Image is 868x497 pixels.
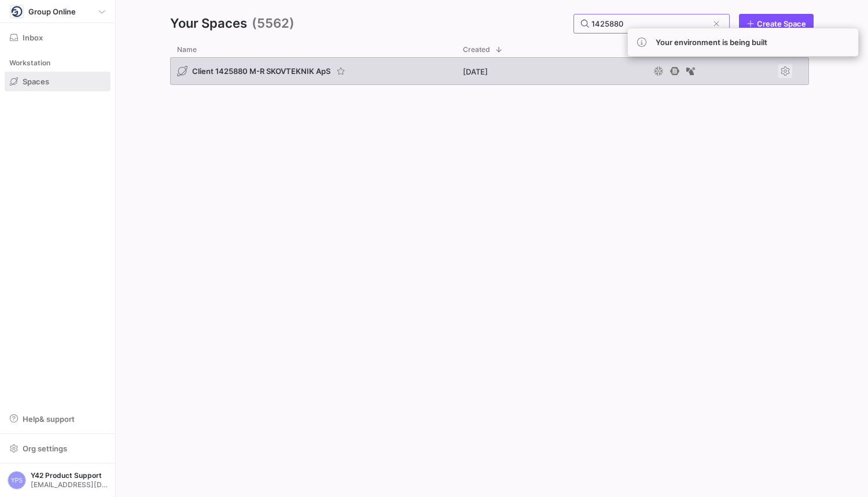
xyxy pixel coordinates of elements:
[5,445,111,454] a: Org settings
[5,28,111,47] button: Inbox
[11,6,23,17] img: https://storage.googleapis.com/y42-prod-data-exchange/images/yakPloC5i6AioCi4fIczWrDfRkcT4LKn1FCT...
[5,468,111,492] button: YPSY42 Product Support[EMAIL_ADDRESS][DOMAIN_NAME]
[23,414,75,424] span: Help & support
[739,14,814,34] a: Create Space
[757,19,806,28] span: Create Space
[5,72,111,91] a: Spaces
[170,14,247,34] span: Your Spaces
[192,66,330,76] span: Client 1425880 M-R SKOVTEKNIK ApS
[23,33,43,42] span: Inbox
[31,481,108,489] span: [EMAIL_ADDRESS][DOMAIN_NAME]
[252,14,295,34] span: (5562)
[656,38,767,47] span: Your environment is being built
[591,19,708,28] input: Search by Space name
[28,7,76,16] span: Group Online
[170,57,809,90] div: Press SPACE to select this row.
[23,444,67,453] span: Org settings
[5,54,111,72] div: Workstation
[8,471,26,489] div: YPS
[31,472,108,480] span: Y42 Product Support
[23,77,49,86] span: Spaces
[463,46,490,54] span: Created
[463,67,488,76] span: [DATE]
[5,439,111,458] button: Org settings
[177,46,197,54] span: Name
[5,409,111,429] button: Help& support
